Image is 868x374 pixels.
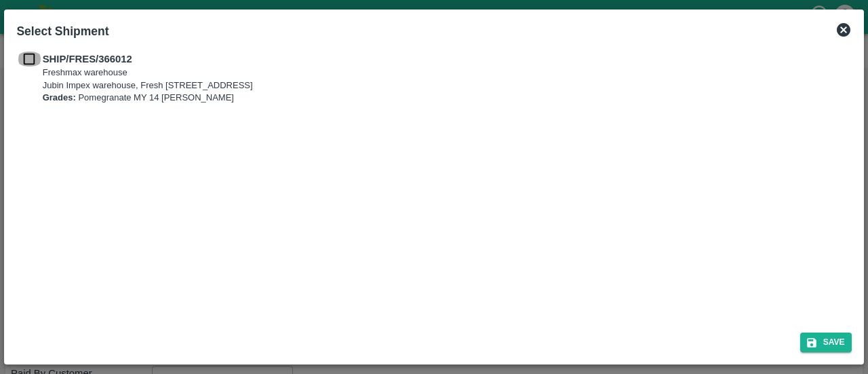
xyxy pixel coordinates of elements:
[43,79,253,92] p: Jubin Impex warehouse, Fresh [STREET_ADDRESS]
[43,92,76,102] b: Grades:
[16,24,108,38] b: Select Shipment
[43,67,253,79] p: Freshmax warehouse
[43,92,253,105] p: Pomegranate MY 14 [PERSON_NAME]
[43,54,132,64] b: SHIP/FRES/366012
[800,333,852,352] button: Save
